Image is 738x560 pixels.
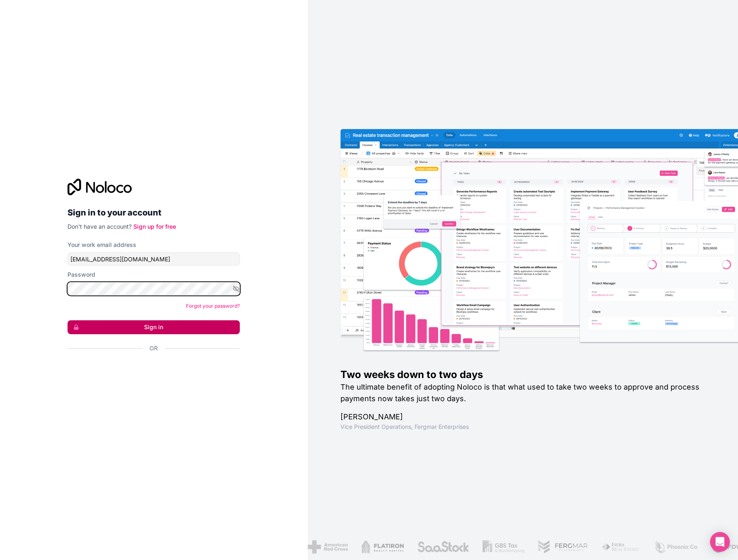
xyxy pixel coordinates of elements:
img: /assets/saastock-C6Zbiodz.png [417,540,469,553]
h2: The ultimate benefit of adopting Noloco is that what used to take two weeks to approve and proces... [340,381,711,404]
iframe: Sign in with Google Button [63,361,237,380]
label: Your work email address [68,241,136,249]
img: /assets/fergmar-CudnrXN5.png [537,540,588,553]
img: /assets/gbstax-C-GtDUiK.png [482,540,524,553]
img: /assets/phoenix-BREaitsQ.png [653,540,698,553]
span: Don't have an account? [68,223,132,230]
h1: Vice President Operations , Fergmar Enterprises [340,423,711,431]
input: Email address [68,252,240,266]
h1: Two weeks down to two days [340,368,711,381]
input: Password [68,282,240,295]
h2: Sign in to your account [68,205,240,220]
a: Forgot your password? [186,303,240,309]
label: Password [68,270,95,279]
a: Sign up for free [133,223,176,230]
img: /assets/fiera-fwj2N5v4.png [601,540,640,553]
span: Or [150,344,158,352]
img: /assets/flatiron-C8eUkumj.png [361,540,404,553]
button: Sign in [68,320,240,334]
h1: [PERSON_NAME] [340,411,711,423]
img: /assets/american-red-cross-BAupjrZR.png [307,540,347,553]
div: Open Intercom Messenger [710,532,730,552]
